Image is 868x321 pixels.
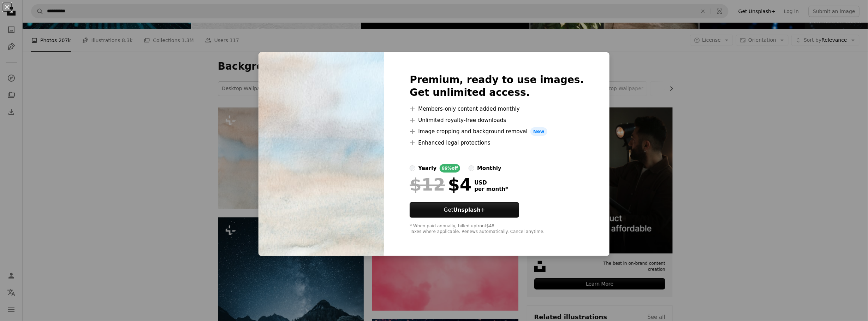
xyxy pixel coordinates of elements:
[474,186,508,192] span: per month *
[410,165,415,171] input: yearly66%off
[410,116,584,124] li: Unlimited royalty-free downloads
[440,164,460,173] div: 66% off
[410,175,445,194] span: $12
[418,164,436,173] div: yearly
[530,127,547,136] span: New
[258,52,384,256] img: premium_photo-1667761634654-7fcf176434b8
[474,180,508,186] span: USD
[410,175,471,194] div: $4
[410,223,584,235] div: * When paid annually, billed upfront $48 Taxes where applicable. Renews automatically. Cancel any...
[410,139,584,147] li: Enhanced legal protections
[477,164,501,173] div: monthly
[410,202,519,218] button: GetUnsplash+
[453,207,485,213] strong: Unsplash+
[469,165,474,171] input: monthly
[410,105,584,113] li: Members-only content added monthly
[410,74,584,99] h2: Premium, ready to use images. Get unlimited access.
[410,127,584,136] li: Image cropping and background removal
